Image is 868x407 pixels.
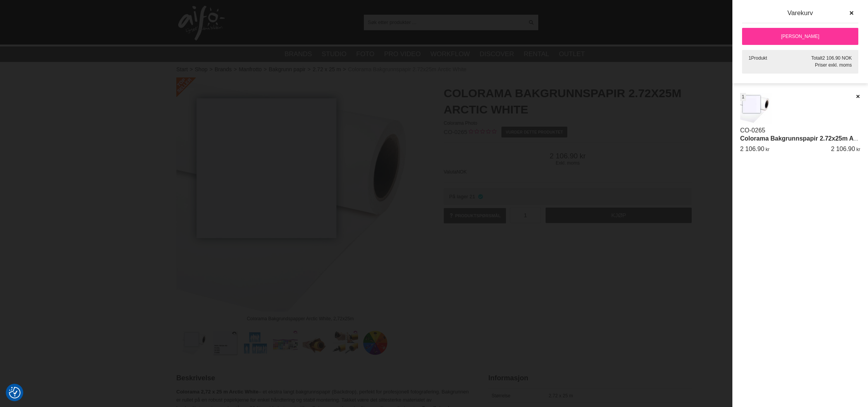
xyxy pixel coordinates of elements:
a: [PERSON_NAME] [742,28,858,45]
span: 2 106.90 NOK [822,55,852,61]
button: Samtykkepreferanser [9,386,21,400]
span: 2 106.90 [740,146,764,152]
img: Revisit consent button [9,387,21,398]
span: 2 106.90 [831,146,855,152]
span: 1 [749,55,751,61]
span: Varekurv [787,9,813,17]
span: Priser exkl. moms [815,62,852,68]
span: 1 [742,93,744,100]
span: Produkt [751,55,767,61]
span: Totalt [811,55,823,61]
img: Colorama Bakgrunnspapir 2.72x25m Arctic White [740,93,772,124]
a: CO-0265 [740,127,765,134]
